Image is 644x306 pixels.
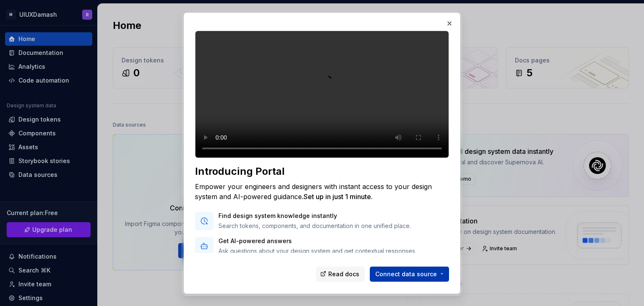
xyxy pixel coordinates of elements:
span: Read docs [328,270,359,278]
p: Ask questions about your design system and get contextual responses. [218,247,416,255]
p: Find design system knowledge instantly [218,212,411,220]
div: Introducing Portal [195,165,449,178]
span: Connect data source [375,270,437,278]
p: Get AI-powered answers [218,237,416,245]
button: Connect data source [370,266,449,281]
span: Set up in just 1 minute. [304,192,373,201]
a: Read docs [316,266,365,281]
p: Search tokens, components, and documentation in one unified place. [218,222,411,230]
div: Empower your engineers and designers with instant access to your design system and AI-powered gui... [195,182,449,202]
